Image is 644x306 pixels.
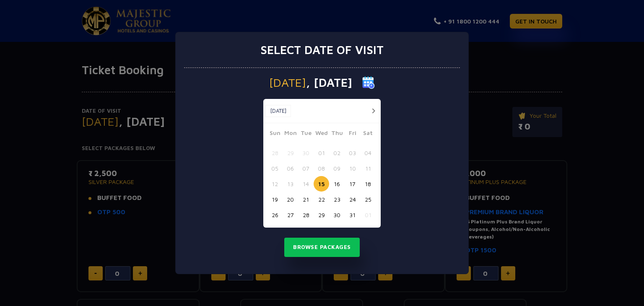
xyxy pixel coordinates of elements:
button: 17 [345,176,360,192]
button: 08 [314,161,329,176]
button: 09 [329,161,345,176]
button: 14 [298,176,314,192]
button: 29 [283,145,298,161]
button: 16 [329,176,345,192]
button: 23 [329,192,345,207]
img: calender icon [362,76,375,89]
button: 26 [267,207,283,223]
span: , [DATE] [306,77,352,88]
button: 01 [360,207,376,223]
button: Browse Packages [284,238,360,257]
button: 28 [298,207,314,223]
button: 24 [345,192,360,207]
button: 12 [267,176,283,192]
button: 25 [360,192,376,207]
button: 30 [329,207,345,223]
button: 05 [267,161,283,176]
span: Sat [360,128,376,140]
button: 20 [283,192,298,207]
button: 04 [360,145,376,161]
span: Wed [314,128,329,140]
button: 28 [267,145,283,161]
button: 21 [298,192,314,207]
button: 30 [298,145,314,161]
button: [DATE] [265,105,291,117]
button: 11 [360,161,376,176]
button: 29 [314,207,329,223]
span: Tue [298,128,314,140]
span: Thu [329,128,345,140]
button: 18 [360,176,376,192]
button: 07 [298,161,314,176]
span: Fri [345,128,360,140]
span: Sun [267,128,283,140]
button: 22 [314,192,329,207]
button: 19 [267,192,283,207]
button: 02 [329,145,345,161]
button: 01 [314,145,329,161]
button: 10 [345,161,360,176]
button: 13 [283,176,298,192]
h3: Select date of visit [260,43,384,57]
button: 31 [345,207,360,223]
button: 27 [283,207,298,223]
button: 15 [314,176,329,192]
span: [DATE] [269,77,306,88]
button: 03 [345,145,360,161]
button: 06 [283,161,298,176]
span: Mon [283,128,298,140]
